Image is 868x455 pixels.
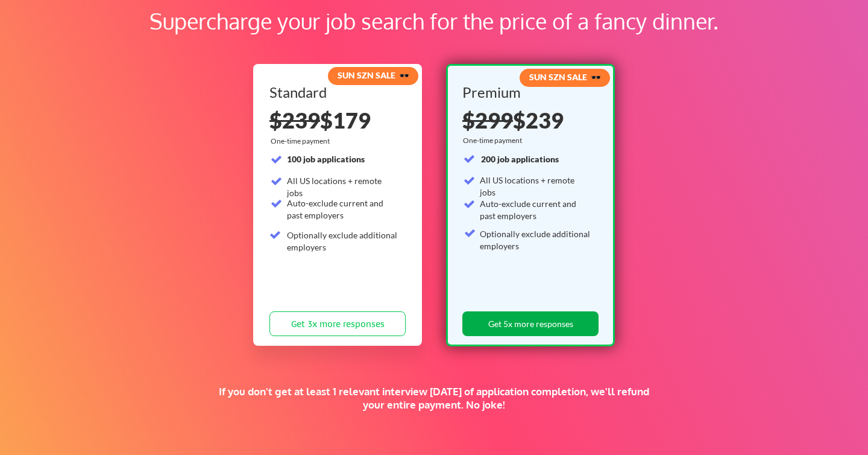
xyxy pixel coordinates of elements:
strong: 100 job applications [287,154,365,164]
s: $239 [269,107,320,133]
div: One-time payment [271,136,333,146]
div: All US locations + remote jobs [480,174,591,198]
div: Standard [269,85,401,100]
div: Auto-exclude current and past employers [480,198,591,221]
div: Optionally exclude additional employers [287,229,398,253]
div: Optionally exclude additional employers [480,228,591,252]
div: Supercharge your job search for the price of a fancy dinner. [77,5,791,37]
button: Get 5x more responses [462,311,599,336]
div: If you don't get at least 1 relevant interview [DATE] of application completion, we'll refund you... [209,385,659,412]
button: Get 3x more responses [269,311,406,336]
div: All US locations + remote jobs [287,175,398,199]
div: Premium [462,85,594,100]
strong: SUN SZN SALE 🕶️ [529,72,601,82]
strong: 200 job applications [481,154,559,164]
div: $239 [462,109,594,131]
div: Auto-exclude current and past employers [287,197,398,221]
s: $299 [462,107,513,133]
strong: SUN SZN SALE 🕶️ [338,70,409,80]
div: One-time payment [463,136,526,145]
div: $179 [269,109,406,131]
